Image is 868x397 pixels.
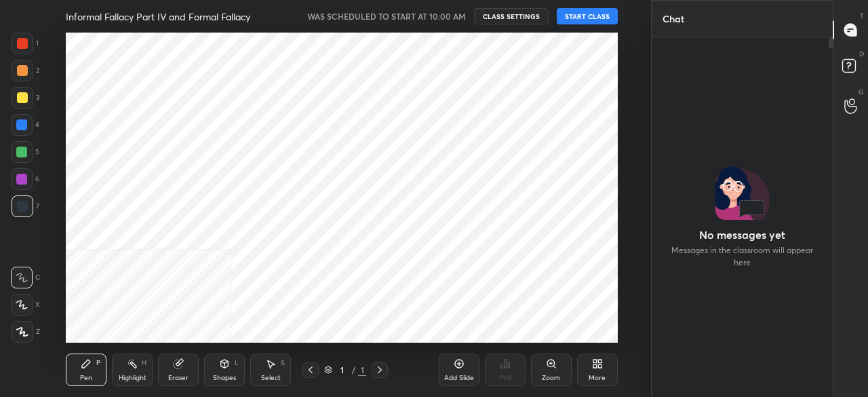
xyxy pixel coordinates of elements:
div: Eraser [168,375,189,381]
div: H [142,360,146,366]
div: 2 [12,60,39,81]
div: S [281,360,285,366]
div: P [96,360,100,366]
div: 7 [12,195,39,217]
p: D [859,49,864,59]
div: Add Slide [444,375,474,381]
div: More [589,375,606,381]
div: L [235,360,239,366]
div: C [11,267,40,288]
button: CLASS SETTINGS [474,8,549,24]
div: 5 [11,141,39,163]
div: / [351,366,355,374]
div: X [11,294,40,316]
h5: WAS SCHEDULED TO START AT 10:00 AM [307,10,466,22]
div: 3 [12,87,39,109]
div: 1 [335,366,349,374]
p: G [859,87,864,97]
div: 6 [11,168,39,190]
div: Select [261,375,281,381]
div: Shapes [213,375,236,381]
p: Chat [652,1,695,37]
div: 4 [11,114,39,136]
div: 1 [12,33,39,54]
div: Pen [80,375,92,381]
div: 1 [358,364,366,376]
h4: Informal Fallacy Part IV and Formal Fallacy [66,10,250,23]
div: Z [12,321,40,343]
div: Highlight [119,375,146,381]
div: Zoom [542,375,560,381]
button: START CLASS [557,8,618,24]
p: T [860,11,864,21]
